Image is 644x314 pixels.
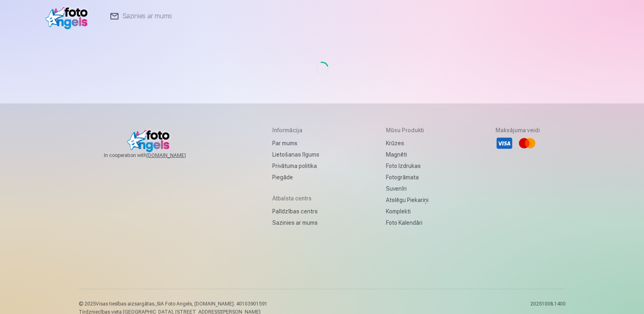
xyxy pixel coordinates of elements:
[386,160,429,172] a: Foto izdrukas
[272,172,319,183] a: Piegāde
[386,183,429,194] a: Suvenīri
[386,172,429,183] a: Fotogrāmata
[386,138,429,149] a: Krūzes
[79,301,267,307] p: © 2025 Visas tiesības aizsargātas. ,
[386,149,429,160] a: Magnēti
[272,138,319,149] a: Par mums
[146,152,205,159] a: [DOMAIN_NAME]
[495,126,540,134] h5: Maksājuma veidi
[386,194,429,206] a: Atslēgu piekariņi
[386,206,429,217] a: Komplekti
[157,301,267,307] span: SIA Foto Angels, [DOMAIN_NAME]. 40103901591
[272,126,319,134] h5: Informācija
[272,194,319,202] h5: Atbalsta centrs
[45,3,92,29] img: /v1
[272,149,319,160] a: Lietošanas līgums
[386,126,429,134] h5: Mūsu produkti
[518,134,536,152] li: Mastercard
[272,217,319,228] a: Sazinies ar mums
[104,152,205,159] span: In cooperation with
[495,134,513,152] li: Visa
[272,160,319,172] a: Privātuma politika
[272,206,319,217] a: Palīdzības centrs
[386,217,429,228] a: Foto kalendāri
